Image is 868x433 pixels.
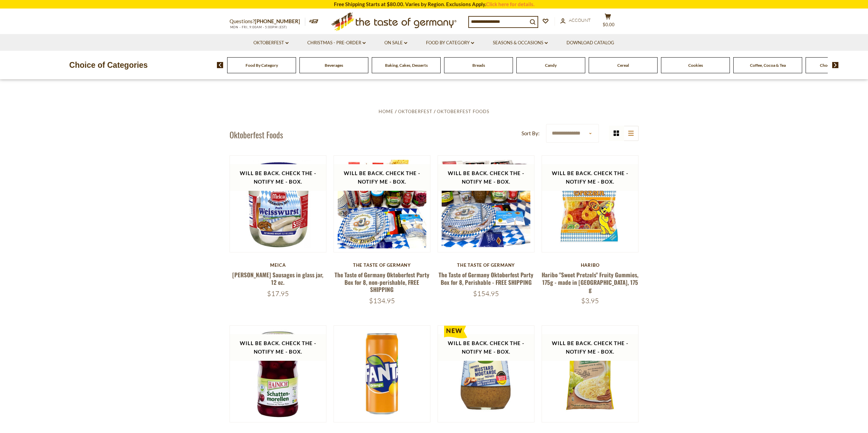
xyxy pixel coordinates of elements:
span: $3.95 [581,296,599,305]
a: Cookies [688,63,703,68]
a: Baking, Cakes, Desserts [385,63,428,68]
a: [PHONE_NUMBER] [255,18,300,24]
img: Fanta Orange Soda in Can, 11.2 oz [334,326,430,422]
img: Haribo Suse Brezeln [542,156,638,252]
a: Download Catalog [567,39,614,47]
label: Sort By: [521,129,540,138]
a: Cereal [617,63,629,68]
a: Seasons & Occasions [493,39,548,47]
span: $17.95 [267,289,289,298]
a: Christmas - PRE-ORDER [307,39,366,47]
a: Candy [545,63,557,68]
a: Breads [472,63,485,68]
span: Account [569,17,591,23]
a: Food By Category [246,63,278,68]
div: Haribo [542,262,639,268]
img: previous arrow [217,62,223,68]
a: Oktoberfest [398,109,432,114]
a: Food By Category [426,39,474,47]
a: [PERSON_NAME] Sausages in glass jar, 12 oz. [232,270,323,286]
a: The Taste of Germany Oktoberfest Party Box for 8, Perishable - FREE SHIPPING [439,270,533,286]
a: Oktoberfest Foods [437,109,489,114]
div: Meica [230,262,327,268]
button: $0.00 [598,13,618,30]
a: The Taste of Germany Oktoberfest Party Box for 8, non-perishable, FREE SHIPPING [335,270,429,294]
a: Home [379,109,394,114]
div: The Taste of Germany [438,262,535,268]
a: On Sale [384,39,407,47]
a: Beverages [325,63,343,68]
img: Hainich Sour Morello Cherries in glass jar 24 oz. [230,326,326,422]
img: The Taste of Germany Oktoberfest Party Box for 8, non-perishable, FREE SHIPPING [334,156,430,252]
a: Oktoberfest [253,39,289,47]
a: Coffee, Cocoa & Tea [750,63,786,68]
span: $0.00 [603,22,615,27]
p: Questions? [230,17,305,26]
a: Chocolate & Marzipan [820,63,860,68]
span: MON - FRI, 9:00AM - 5:00PM (EST) [230,25,288,29]
img: next arrow [832,62,839,68]
img: The Taste of Germany Oktoberfest Party Box for 8, Perishable - FREE SHIPPING [438,156,534,252]
div: The Taste of Germany [334,262,431,268]
span: $154.95 [473,289,499,298]
h1: Oktoberfest Foods [230,129,283,140]
a: Account [560,17,591,24]
img: Kuehne German Sauerkraut in Pouch [542,326,638,422]
span: $134.95 [369,296,395,305]
a: Click here for details. [486,1,534,7]
img: Meica Weisswurst Sausages in glass jar, 12 oz. [230,156,326,252]
img: Kuehne Bavarian-Style Sweet Mustard [438,326,534,422]
a: Haribo "Sweet Pretzels" Fruity Gummies, 175g - made in [GEOGRAPHIC_DATA], 175 g [542,270,638,294]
